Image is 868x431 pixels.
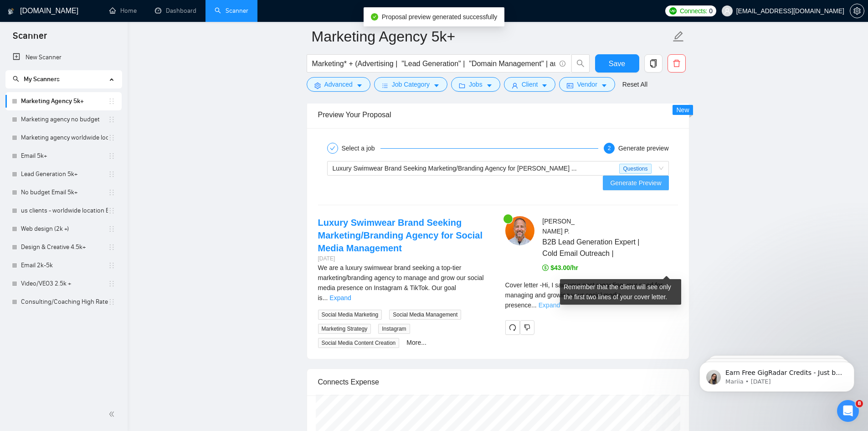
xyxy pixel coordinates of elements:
[13,75,60,83] span: My Scanners
[603,176,668,190] button: Generate Preview
[609,58,625,69] span: Save
[318,102,678,128] div: Preview Your Proposal
[686,343,868,406] iframe: Intercom notifications message
[318,310,382,320] span: Social Media Marketing
[312,58,555,69] input: Search Freelance Jobs...
[524,324,530,331] span: dislike
[21,147,108,165] a: Email 5k+
[21,293,108,311] a: Consulting/Coaching High Rates only
[572,59,589,68] span: search
[21,129,108,147] a: Marketing agency worldwide location
[21,275,108,293] a: Video/VEO3 2.5k +
[108,189,115,196] span: holder
[323,294,328,301] span: ...
[542,265,549,271] span: dollar
[5,202,122,220] li: us clients - worldwide location Email 5k+
[608,145,611,151] span: 2
[108,225,115,233] span: holder
[318,264,484,301] span: We are a luxury swimwear brand seeking a top-tier marketing/branding agency to manage and grow ou...
[21,220,108,238] a: Web design (2k +)
[5,147,122,165] li: Email 5k+
[5,165,122,183] li: Lead Generation 5k+
[559,77,615,92] button: idcardVendorcaret-down
[318,254,491,263] div: [DATE]
[645,59,662,68] span: copy
[13,76,19,82] span: search
[560,279,681,305] div: Remember that the client will see only the first two lines of your cover letter.
[108,207,115,214] span: holder
[109,7,137,15] a: homeHome
[108,298,115,306] span: holder
[108,262,115,269] span: holder
[8,4,14,19] img: logo
[382,82,388,89] span: bars
[837,400,859,422] iframe: Intercom live chat
[108,410,118,419] span: double-left
[5,220,122,238] li: Web design (2k +)
[108,116,115,123] span: holder
[392,79,430,89] span: Job Category
[542,218,575,235] span: [PERSON_NAME] P .
[21,110,108,129] a: Marketing agency no budget
[333,165,577,172] span: Luxury Swimwear Brand Seeking Marketing/Branding Agency for [PERSON_NAME] ...
[504,77,556,92] button: userClientcaret-down
[21,165,108,183] a: Lead Generation 5k+
[469,79,483,89] span: Jobs
[680,6,707,16] span: Connects:
[108,171,115,178] span: holder
[459,82,465,89] span: folder
[5,238,122,256] li: Design & Creative 4.5k+
[541,82,548,89] span: caret-down
[378,324,410,334] span: Instagram
[505,216,534,245] img: c1DJRw38GRG3QTiEc1ofZ0SdJg0Eo3ZNndsQtRv7aAMQEvHKiCzgccUEw32RtJeSiH
[356,82,363,89] span: caret-down
[215,7,248,15] a: searchScanner
[850,7,864,15] span: setting
[542,264,578,271] span: $43.00/hr
[668,59,685,68] span: delete
[709,6,713,16] span: 0
[505,320,520,335] button: redo
[314,82,321,89] span: setting
[5,29,54,48] span: Scanner
[21,92,108,110] a: Marketing Agency 5k+
[406,339,426,346] a: More...
[676,106,689,114] span: New
[24,75,60,83] span: My Scanners
[433,82,440,89] span: caret-down
[520,320,534,335] button: dislike
[668,54,686,73] button: delete
[108,152,115,160] span: holder
[21,238,108,256] a: Design & Creative 4.5k+
[610,178,661,188] span: Generate Preview
[330,145,335,151] span: check
[318,324,371,334] span: Marketing Strategy
[324,79,353,89] span: Advanced
[577,79,597,89] span: Vendor
[5,275,122,293] li: Video/VEO3 2.5k +
[451,77,500,92] button: folderJobscaret-down
[5,256,122,275] li: Email 2k-5k
[724,8,730,14] span: user
[5,183,122,202] li: No budget Email 5k+
[371,13,378,21] span: check-circle
[318,369,678,395] div: Connects Expense
[618,143,669,154] div: Generate preview
[329,294,351,301] a: Expand
[108,134,115,141] span: holder
[318,218,483,253] a: Luxury Swimwear Brand Seeking Marketing/Branding Agency for Social Media Management
[374,77,447,92] button: barsJob Categorycaret-down
[601,82,607,89] span: caret-down
[486,82,493,89] span: caret-down
[318,263,491,303] div: We are a luxury swimwear brand seeking a top-tier marketing/branding agency to manage and grow ou...
[108,98,115,105] span: holder
[312,25,671,48] input: Scanner name...
[644,54,663,73] button: copy
[850,7,864,15] a: setting
[512,82,518,89] span: user
[108,244,115,251] span: holder
[505,281,663,309] span: Cover letter - Hi, I saw your post regarding your need for managing and growing your social media...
